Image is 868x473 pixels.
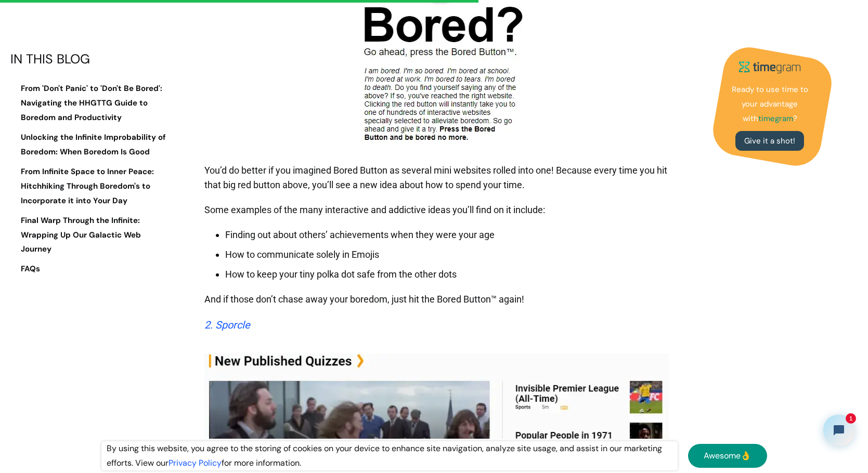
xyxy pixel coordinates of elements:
a: Unlocking the Infinite Improbability of Boredom: When Boredom Is Good [10,131,166,160]
img: timegram logo [733,57,806,77]
iframe: Tidio Chat [814,406,863,455]
a: Give it a shot! [735,132,804,151]
li: How to communicate solely in Emojis [225,247,669,262]
a: From Infinite Space to Inner Peace: Hitchhiking Through Boredom's to Incorporate it into Your Day [10,165,166,208]
a: From 'Don't Panic' to 'Don't Be Bored': Navigating the HHGTTG Guide to Boredom and Productivity [10,82,166,126]
p: Ready to use time to your advantage with ? [728,83,811,126]
a: Awesome👌 [688,444,767,468]
a: 2. Sporcle [204,319,250,331]
p: You’d do better if you imagined Bored Button as several mini websites rolled into one! Because ev... [204,158,669,198]
a: FAQs [10,262,166,277]
p: And if those don’t chase away your boredom, just hit the Bored Button™ again! [204,287,669,312]
li: How to keep your tiny polka dot safe from the other dots [225,267,669,282]
li: Finding out about others’ achievements when they were your age [225,228,669,242]
a: Final Warp Through the Infinite: Wrapping Up Our Galactic Web Journey [10,214,166,257]
a: Privacy Policy [169,457,222,468]
div: By using this website, you agree to the storing of cookies on your device to enhance site navigat... [101,441,678,470]
strong: timegram [758,113,793,124]
div: IN THIS BLOG [10,52,166,67]
p: Some examples of the many interactive and addictive ideas you’ll find on it include: [204,198,669,222]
